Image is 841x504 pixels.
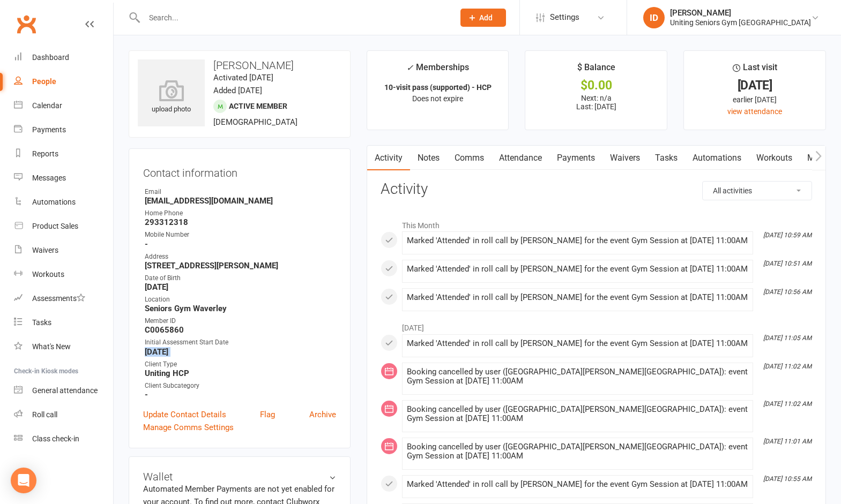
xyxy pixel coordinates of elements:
a: Calendar [14,94,113,118]
a: Automations [14,190,113,214]
span: Add [479,13,493,22]
div: earlier [DATE] [694,94,816,106]
strong: [DATE] [145,282,336,292]
div: Assessments [32,294,85,303]
a: Update Contact Details [143,408,226,421]
div: Class check-in [32,434,79,443]
div: Dashboard [32,53,69,62]
a: What's New [14,335,113,359]
div: $ Balance [577,61,615,80]
div: People [32,77,56,86]
div: Mobile Number [145,230,336,240]
a: Workouts [749,146,800,170]
a: Reports [14,142,113,166]
div: Booking cancelled by user ([GEOGRAPHIC_DATA][PERSON_NAME][GEOGRAPHIC_DATA]): event Gym Session at... [407,442,748,461]
strong: 293312318 [145,217,336,227]
a: Roll call [14,403,113,427]
a: Waivers [602,146,648,170]
div: Calendar [32,101,62,110]
div: Open Intercom Messenger [11,468,36,493]
h3: [PERSON_NAME] [138,59,341,71]
strong: C0065860 [145,325,336,335]
div: Payments [32,125,66,134]
a: Waivers [14,238,113,262]
div: Initial Assessment Start Date [145,337,336,348]
a: Payments [14,118,113,142]
input: Search... [141,10,446,25]
div: Marked 'Attended' in roll call by [PERSON_NAME] for the event Gym Session at [DATE] 11:00AM [407,339,748,348]
a: Notes [410,146,447,170]
div: upload photo [138,80,205,115]
i: [DATE] 10:59 AM [763,231,812,239]
div: Address [145,252,336,262]
a: Product Sales [14,214,113,238]
i: [DATE] 11:02 AM [763,400,812,408]
a: Clubworx [13,11,40,37]
span: Settings [550,5,579,29]
div: Client Subcategory [145,381,336,391]
a: Class kiosk mode [14,427,113,451]
div: Uniting Seniors Gym [GEOGRAPHIC_DATA] [670,18,811,27]
button: Add [460,9,506,27]
i: [DATE] 10:51 AM [763,260,812,267]
i: [DATE] 11:02 AM [763,363,812,370]
div: Marked 'Attended' in roll call by [PERSON_NAME] for the event Gym Session at [DATE] 11:00AM [407,236,748,245]
div: Member ID [145,316,336,326]
div: Roll call [32,410,57,419]
a: Automations [685,146,749,170]
p: Next: n/a Last: [DATE] [535,94,657,111]
div: Marked 'Attended' in roll call by [PERSON_NAME] for the event Gym Session at [DATE] 11:00AM [407,265,748,274]
div: Messages [32,174,66,182]
i: [DATE] 10:55 AM [763,475,812,483]
h3: Wallet [143,471,336,483]
a: General attendance kiosk mode [14,379,113,403]
div: ID [643,7,665,28]
a: Manage Comms Settings [143,421,234,434]
span: Active member [229,102,287,110]
div: Location [145,295,336,305]
a: Attendance [492,146,549,170]
a: Archive [309,408,336,421]
strong: - [145,239,336,249]
div: Date of Birth [145,273,336,283]
i: [DATE] 11:01 AM [763,438,812,445]
a: Tasks [648,146,685,170]
div: Marked 'Attended' in roll call by [PERSON_NAME] for the event Gym Session at [DATE] 11:00AM [407,480,748,489]
time: Activated [DATE] [213,73,273,82]
div: Home Phone [145,208,336,219]
div: Reports [32,149,58,158]
div: Marked 'Attended' in roll call by [PERSON_NAME] for the event Gym Session at [DATE] 11:00AM [407,293,748,302]
a: People [14,70,113,94]
i: [DATE] 10:56 AM [763,288,812,296]
div: Email [145,187,336,197]
a: Comms [447,146,492,170]
strong: Seniors Gym Waverley [145,304,336,313]
strong: [EMAIL_ADDRESS][DOMAIN_NAME] [145,196,336,206]
time: Added [DATE] [213,86,262,95]
li: [DATE] [381,317,812,334]
div: [PERSON_NAME] [670,8,811,18]
div: Waivers [32,246,58,254]
div: Client Type [145,359,336,370]
strong: - [145,390,336,400]
div: Tasks [32,318,51,327]
a: Activity [367,146,410,170]
a: view attendance [727,107,782,116]
div: Product Sales [32,222,78,230]
i: ✓ [406,63,413,73]
div: [DATE] [694,80,816,91]
div: Booking cancelled by user ([GEOGRAPHIC_DATA][PERSON_NAME][GEOGRAPHIC_DATA]): event Gym Session at... [407,405,748,423]
a: Flag [260,408,275,421]
span: [DEMOGRAPHIC_DATA] [213,117,297,127]
h3: Contact information [143,163,336,179]
div: General attendance [32,386,98,395]
strong: 10-visit pass (supported) - HCP [384,83,492,92]
div: $0.00 [535,80,657,91]
span: Does not expire [412,94,463,103]
div: Booking cancelled by user ([GEOGRAPHIC_DATA][PERSON_NAME][GEOGRAPHIC_DATA]): event Gym Session at... [407,367,748,386]
a: Assessments [14,287,113,311]
i: [DATE] 11:05 AM [763,334,812,342]
a: Dashboard [14,46,113,70]
div: Last visit [733,61,777,80]
a: Messages [14,166,113,190]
